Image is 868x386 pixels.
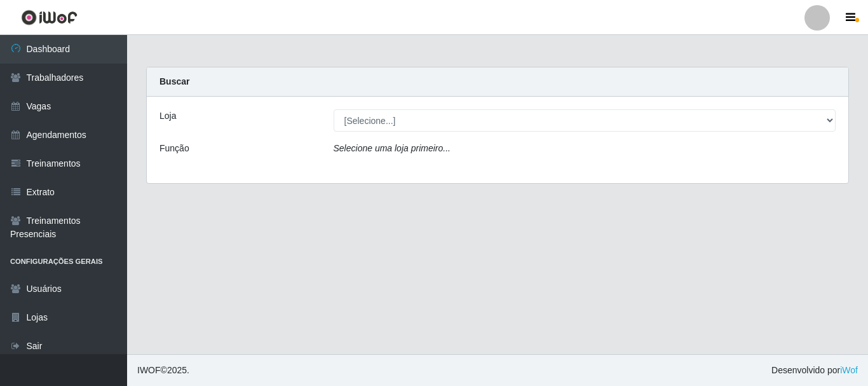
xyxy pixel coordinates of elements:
a: iWof [840,365,858,375]
label: Loja [159,109,176,123]
span: IWOF [137,365,161,375]
img: CoreUI Logo [21,10,78,25]
strong: Buscar [159,76,189,86]
label: Função [159,142,189,155]
span: © 2025 . [137,364,189,377]
i: Selecione uma loja primeiro... [334,143,451,153]
span: Desenvolvido por [771,364,858,377]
